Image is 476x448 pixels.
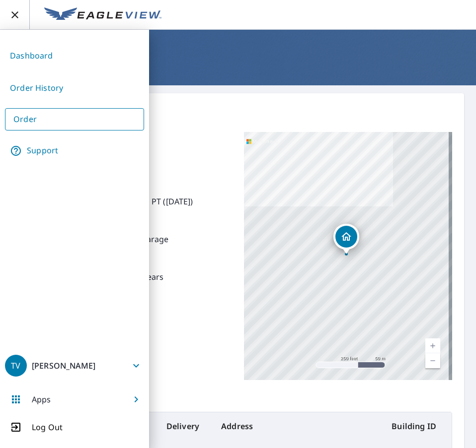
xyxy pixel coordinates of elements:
[5,421,144,433] button: Log Out
[5,76,144,100] a: Order History
[44,7,161,22] img: EV Logo
[24,105,452,120] p: Order details
[5,108,144,130] a: Order
[32,393,51,405] p: Apps
[5,355,27,377] div: TV
[384,412,452,440] th: Building ID
[12,58,464,78] h1: Order Submitted
[425,353,440,368] a: Current Level 17, Zoom Out
[425,338,440,353] a: Current Level 17, Zoom In
[5,44,144,68] a: Dashboard
[5,138,144,163] a: Support
[333,224,359,255] div: Dropped pin, building 1, Residential property, 1637 Summers School Rd Morgantown, WV 26508
[32,360,95,371] p: [PERSON_NAME]
[5,354,144,378] button: TV[PERSON_NAME]
[213,412,384,440] th: Address
[159,412,213,440] th: Delivery
[32,421,63,433] p: Log Out
[5,387,144,411] button: Apps
[24,380,452,412] p: Buildings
